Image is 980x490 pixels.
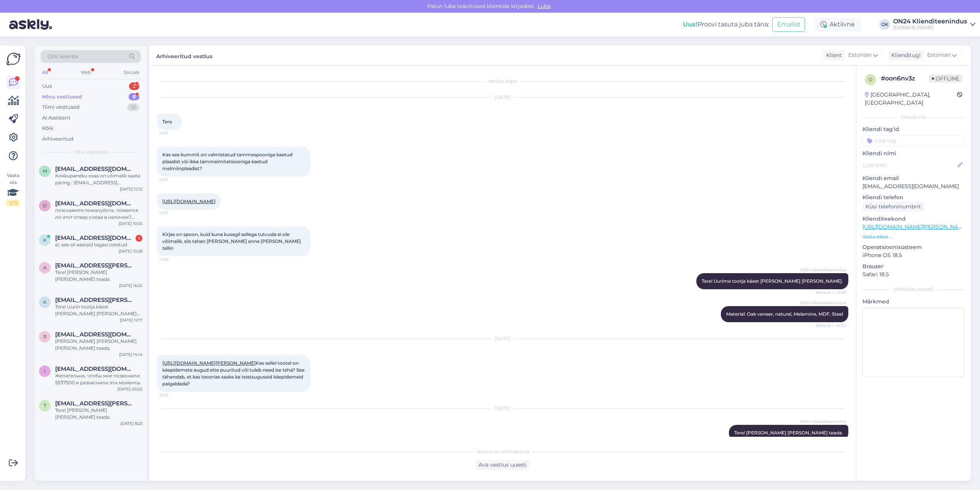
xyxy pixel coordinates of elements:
[41,67,49,77] div: All
[157,405,848,412] div: [DATE]
[814,18,861,31] div: Aktiivne
[55,262,135,269] span: annika.koss@mainorulemiste.ee
[862,270,965,279] p: Safari 18.5
[734,430,843,436] span: Tere! [PERSON_NAME] [PERSON_NAME] teada.
[55,338,142,352] div: [PERSON_NAME] [PERSON_NAME] [PERSON_NAME] teada.
[893,18,975,31] a: ON24 Klienditeenindus[DOMAIN_NAME]
[477,448,529,455] span: Vestlus on arhiveeritud
[159,130,188,136] span: 12:57
[73,149,108,156] span: Minu vestlused
[42,135,73,143] div: Arhiveeritud
[888,51,921,59] div: Klienditugi
[156,50,212,61] label: Arhiveeritud vestlus
[863,161,956,169] input: Lisa nimi
[772,17,805,32] button: Emailid
[881,74,929,83] div: # oon6nv3z
[79,67,93,77] div: Web
[927,51,951,59] span: Estonian
[43,168,47,174] span: m
[862,182,965,190] p: [EMAIL_ADDRESS][DOMAIN_NAME]
[55,234,135,241] span: kiffu65@gmail.com
[862,202,924,212] div: Küsi telefoninumbrit
[893,25,967,31] div: [DOMAIN_NAME]
[862,223,968,230] a: [URL][DOMAIN_NAME][PERSON_NAME]
[865,91,957,107] div: [GEOGRAPHIC_DATA], [GEOGRAPHIC_DATA]
[862,193,965,202] p: Kliendi telefon
[929,74,962,83] span: Offline
[55,241,142,248] div: ei, see oli aastaid tagasi ostetud
[823,51,842,59] div: Klient
[816,323,846,328] span: Nähtud ✓ 14:20
[862,135,965,146] input: Lisa tag
[535,3,553,10] span: Luba
[800,419,846,424] span: ON24 Klienditeenindus
[848,51,872,59] span: Estonian
[159,177,188,183] span: 12:57
[42,93,82,101] div: Minu vestlused
[162,198,216,204] a: [URL][DOMAIN_NAME]
[157,94,848,101] div: [DATE]
[6,52,21,66] img: Askly Logo
[862,251,965,259] p: iPhone OS 18.5
[119,248,142,254] div: [DATE] 10:28
[42,103,80,111] div: Tiimi vestlused
[862,233,965,240] p: Vaata edasi ...
[6,200,20,206] div: 2 / 3
[862,149,965,157] p: Kliendi nimi
[159,210,188,216] span: 12:57
[55,297,135,303] span: kaisa.berg@mail.ee
[55,407,142,421] div: Tere! [PERSON_NAME] [PERSON_NAME] teada.
[42,125,53,132] div: Kõik
[55,400,135,407] span: tomberg.kristina@gmail.com
[162,360,256,366] a: [URL][DOMAIN_NAME][PERSON_NAME]
[157,335,848,342] div: [DATE]
[862,262,965,270] p: Brauser
[816,290,846,295] span: Nähtud ✓ 14:09
[157,78,848,85] div: Vestlus algas
[55,365,135,372] span: irinake61@mail.ru
[55,303,142,317] div: Tere! Uurin tootja käest [PERSON_NAME] [PERSON_NAME] saabub vastus.
[127,103,139,111] div: 12
[869,77,872,82] span: o
[475,460,530,470] div: Ava vestlus uuesti
[43,299,47,305] span: k
[55,207,142,221] div: позскажите пожалуйста, появится ли этот отвар снова в наличии? Обеденный стол Sierra Ø 120 cm (в ...
[162,119,172,125] span: Tere
[893,18,967,25] div: ON24 Klienditeenindus
[119,221,142,226] div: [DATE] 10:55
[862,114,965,121] div: Kliendi info
[129,82,139,90] div: 2
[55,200,135,207] span: darinachud4@gmail.com
[136,235,142,242] div: 1
[162,231,302,251] span: Kirjas on spoon, kuid kuna kusagil sellega tutvuda ei ole võimalik, siis tahan [PERSON_NAME] enne...
[129,93,139,101] div: 8
[726,311,843,317] span: Material: Oak veneer, natural, Melamine, MDF, Steel
[119,352,142,357] div: [DATE] 14:14
[119,283,142,288] div: [DATE] 16:25
[800,267,846,273] span: ON24 Klienditeenindus
[43,265,47,270] span: a
[55,166,135,172] span: mariakergand@hotmail.com
[44,368,46,374] span: i
[6,172,20,206] div: Vaata siia
[44,403,46,408] span: t
[862,174,965,182] p: Kliendi email
[47,52,78,61] span: Otsi kliente
[683,20,769,29] div: Proovi tasuta juba täna:
[162,360,305,387] span: Kas sellel tootel on käepidemete augud ette puuritud või tuleb need ise teha? See tähendab, et ka...
[162,152,294,171] span: Kas see kummit on valmistatud tammespooniga kaetud plaadist või ikka tammeimitatsiooniga kaetud m...
[122,67,141,77] div: Socials
[879,19,890,30] div: OK
[43,203,47,208] span: d
[800,300,846,306] span: ON24 Klienditeenindus
[862,298,965,306] p: Märkmed
[55,269,142,283] div: Tere! [PERSON_NAME] [PERSON_NAME] teada.
[862,286,965,293] div: [PERSON_NAME]
[862,125,965,133] p: Kliendi tag'id
[42,82,52,90] div: Uus
[121,421,142,426] div: [DATE] 8:23
[159,257,188,262] span: 12:58
[55,331,135,338] span: reetosar07@gmail.com
[683,21,697,28] b: Uus!
[43,237,47,243] span: k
